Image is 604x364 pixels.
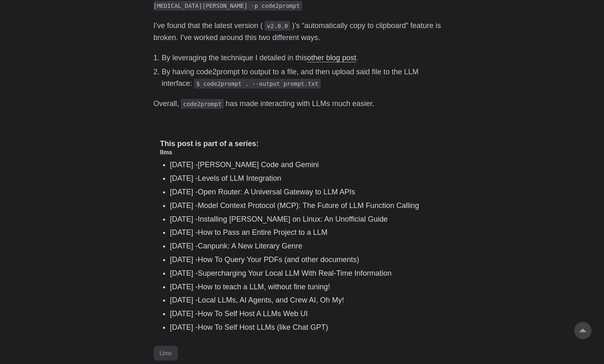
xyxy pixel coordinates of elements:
[154,98,451,110] p: Overall, has made interacting with LLMs much easier.
[198,242,302,250] a: Canpunk: A New Literary Genre
[162,52,451,64] li: By leveraging the technique I detailed in this .
[198,174,281,182] a: Levels of LLM Integration
[154,20,451,44] p: I’ve found that the latest version ( )’s “automatically copy to clipboard” feature is broken. I’v...
[307,54,356,62] a: other blog post
[265,21,291,31] code: v2.0.0
[194,79,321,89] code: $ code2prompt . --output prompt.txt
[170,213,444,225] li: [DATE] -
[198,188,355,196] a: Open Router: A Universal Gateway to LLM APIs
[198,296,344,304] a: Local LLMs, AI Agents, and Crew AI, Oh My!
[181,99,224,109] code: code2prompt
[162,66,451,90] li: By having code2prompt to output to a file, and then upload said file to the LLM interface:
[170,281,444,293] li: [DATE] -
[170,159,444,171] li: [DATE] -
[198,310,308,318] a: How To Self Host A LLMs Web UI
[170,308,444,320] li: [DATE] -
[170,254,444,266] li: [DATE] -
[170,294,444,306] li: [DATE] -
[198,215,388,223] a: Installing [PERSON_NAME] on Linux: An Unofficial Guide
[154,346,178,361] a: Llms
[170,186,444,198] li: [DATE] -
[198,161,319,169] a: [PERSON_NAME] Code and Gemini
[160,139,444,149] h4: This post is part of a series:
[574,322,592,339] a: go to top
[160,149,173,156] a: llms
[198,228,327,236] a: How to Pass an Entire Project to a LLM
[198,283,330,291] a: How to teach a LLM, without fine tuning!
[170,240,444,252] li: [DATE] -
[170,321,444,333] li: [DATE] -
[198,269,392,277] a: Supercharging Your Local LLM With Real-Time Information
[170,267,444,279] li: [DATE] -
[198,323,328,331] a: How To Self Host LLMs (like Chat GPT)
[170,200,444,212] li: [DATE] -
[198,201,419,210] a: Model Context Protocol (MCP): The Future of LLM Function Calling
[198,255,359,264] a: How To Query Your PDFs (and other documents)
[170,227,444,239] li: [DATE] -
[170,173,444,184] li: [DATE] -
